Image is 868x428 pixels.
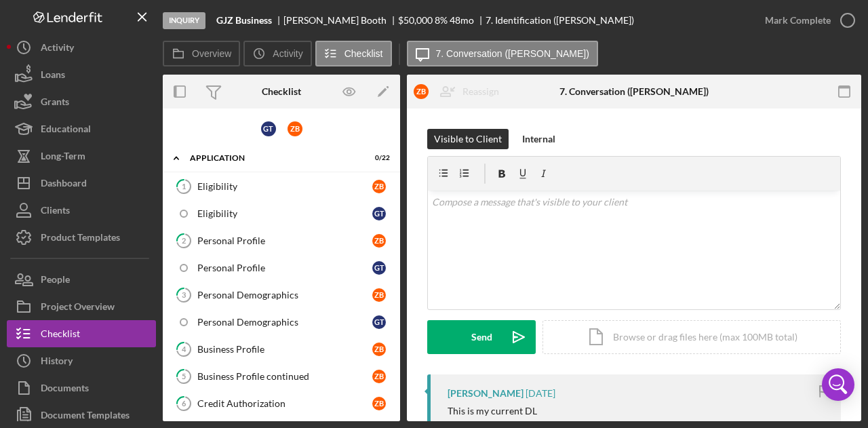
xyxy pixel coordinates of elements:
[197,398,372,409] div: Credit Authorization
[414,84,429,99] div: Z B
[197,371,372,382] div: Business Profile continued
[398,14,433,26] span: $50,000
[407,41,598,66] button: 7. Conversation ([PERSON_NAME])
[41,88,69,119] div: Grants
[41,347,73,378] div: History
[526,388,555,399] time: 2025-09-27 19:41
[197,181,372,192] div: Eligibility
[41,224,120,254] div: Product Templates
[163,41,240,66] button: Overview
[41,115,91,146] div: Educational
[197,262,372,273] div: Personal Profile
[372,288,386,302] div: Z B
[7,34,156,61] button: Activity
[197,290,372,300] div: Personal Demographics
[170,173,393,200] a: 1EligibilityZB
[522,129,555,149] div: Internal
[170,281,393,309] a: 3Personal DemographicsZB
[7,266,156,293] button: People
[41,170,87,200] div: Dashboard
[344,48,383,59] label: Checklist
[407,78,513,105] button: ZBReassign
[170,254,393,281] a: Personal ProfileGT
[170,227,393,254] a: 2Personal ProfileZB
[427,129,509,149] button: Visible to Client
[41,266,70,296] div: People
[436,48,589,59] label: 7. Conversation ([PERSON_NAME])
[7,170,156,197] button: Dashboard
[182,236,186,245] tspan: 2
[366,154,390,162] div: 0 / 22
[41,142,85,173] div: Long-Term
[192,48,231,59] label: Overview
[7,347,156,374] button: History
[262,86,301,97] div: Checklist
[450,15,474,26] div: 48 mo
[41,320,80,351] div: Checklist
[182,290,186,299] tspan: 3
[197,317,372,328] div: Personal Demographics
[41,374,89,405] div: Documents
[170,390,393,417] a: 6Credit AuthorizationZB
[7,115,156,142] button: Educational
[7,320,156,347] button: Checklist
[822,368,854,401] div: Open Intercom Messenger
[448,388,524,399] div: [PERSON_NAME]
[427,320,536,354] button: Send
[197,208,372,219] div: Eligibility
[435,15,448,26] div: 8 %
[7,197,156,224] button: Clients
[7,224,156,251] button: Product Templates
[170,309,393,336] a: Personal DemographicsGT
[7,88,156,115] button: Grants
[41,61,65,92] div: Loans
[462,78,499,105] div: Reassign
[7,142,156,170] button: Long-Term
[170,336,393,363] a: 4Business ProfileZB
[372,315,386,329] div: G T
[41,34,74,64] div: Activity
[486,15,634,26] div: 7. Identification ([PERSON_NAME])
[41,197,70,227] div: Clients
[197,235,372,246] div: Personal Profile
[261,121,276,136] div: G T
[182,399,186,408] tspan: 6
[7,293,156,320] button: Project Overview
[315,41,392,66] button: Checklist
[448,406,537,416] div: This is my current DL
[372,234,386,248] div: Z B
[434,129,502,149] div: Visible to Client
[751,7,861,34] button: Mark Complete
[515,129,562,149] button: Internal
[243,41,311,66] button: Activity
[197,344,372,355] div: Business Profile
[7,61,156,88] button: Loans
[170,200,393,227] a: EligibilityGT
[283,15,398,26] div: [PERSON_NAME] Booth
[170,363,393,390] a: 5Business Profile continuedZB
[372,180,386,193] div: Z B
[190,154,356,162] div: Application
[163,12,205,29] div: Inquiry
[372,370,386,383] div: Z B
[182,345,186,353] tspan: 4
[182,182,186,191] tspan: 1
[372,343,386,356] div: Z B
[372,261,386,275] div: G T
[559,86,709,97] div: 7. Conversation ([PERSON_NAME])
[372,207,386,220] div: G T
[7,374,156,402] button: Documents
[216,15,272,26] b: GJZ Business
